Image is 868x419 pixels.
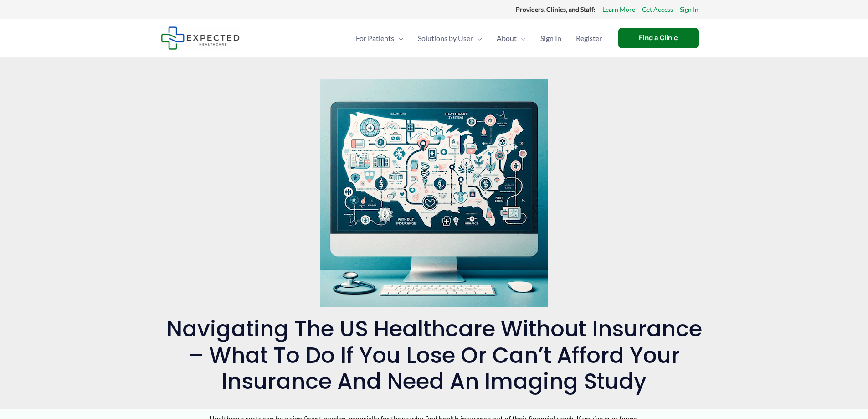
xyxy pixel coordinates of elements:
img: A conceptual map of the United States with healthcare symbols, paths, and routes. [320,79,548,307]
a: Get Access [642,4,673,16]
img: Expected Healthcare Logo - side, dark font, small [161,26,240,50]
a: Register [569,22,609,54]
a: Learn More [602,4,635,16]
a: Find a Clinic [618,28,699,48]
a: Solutions by UserMenu Toggle [411,22,489,54]
h1: Navigating the US Healthcare Without Insurance – What to do if you lose or can’t afford your insu... [161,316,708,395]
strong: Providers, Clinics, and Staff: [516,5,596,13]
nav: Primary Site Navigation [349,22,609,54]
span: Sign In [540,22,561,54]
a: Sign In [680,4,699,16]
a: AboutMenu Toggle [489,22,533,54]
span: Register [576,22,602,54]
span: Menu Toggle [394,22,403,54]
span: For Patients [356,22,394,54]
a: Sign In [533,22,569,54]
span: About [497,22,517,54]
span: Solutions by User [418,22,473,54]
a: For PatientsMenu Toggle [349,22,411,54]
span: Menu Toggle [473,22,482,54]
span: Menu Toggle [517,22,526,54]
